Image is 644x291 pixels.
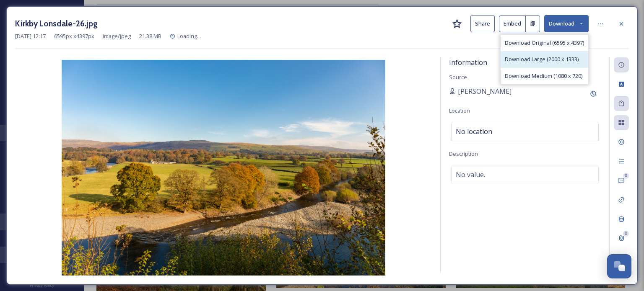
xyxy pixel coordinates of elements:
span: [PERSON_NAME] [458,86,512,96]
span: Source [449,73,467,81]
span: No value. [456,170,485,180]
span: Description [449,150,478,157]
h3: Kirkby Lonsdale-26.jpg [15,18,98,30]
span: image/jpeg [103,32,131,40]
span: Download Original (6595 x 4397) [505,39,584,47]
button: Download [544,15,589,32]
button: Embed [499,15,526,32]
span: [DATE] 12:17 [15,32,46,40]
span: Download Medium (1080 x 720) [505,72,582,80]
span: Information [449,58,487,67]
div: 0 [623,173,629,179]
span: 6595 px x 4397 px [54,32,94,40]
span: Loading... [177,32,201,40]
button: Open Chat [607,254,631,278]
img: Kirkby%20Lonsdale-26.jpg [15,60,432,276]
span: Location [449,107,470,114]
button: Share [470,15,495,32]
span: 21.38 MB [139,32,161,40]
span: No location [456,126,492,136]
div: 0 [623,231,629,237]
span: Download Large (2000 x 1333) [505,55,579,63]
